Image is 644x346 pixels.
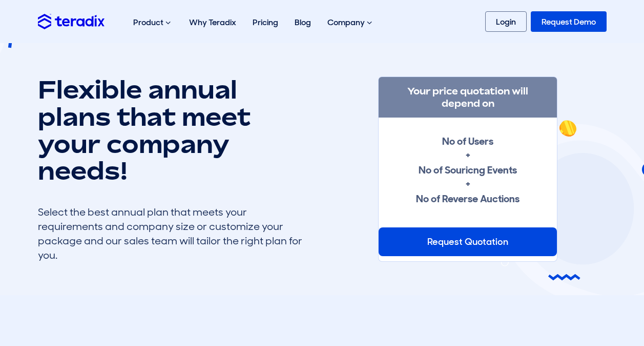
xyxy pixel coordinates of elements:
div: Product [125,6,181,39]
div: Company [319,6,382,39]
img: Teradix logo [38,14,105,29]
a: Why Teradix [181,6,244,39]
a: Blog [286,6,319,39]
div: Select the best annual plan that meets your requirements and company size or customize your packa... [38,205,304,262]
a: Login [485,11,527,32]
h3: Your price quotation will depend on [379,77,557,118]
a: Pricing [244,6,286,39]
a: Request Demo [531,11,607,32]
h1: Flexible annual plans that meet your company needs! [38,76,304,184]
strong: No of Users + No of Souricng Events + No of Reverse Auctions [416,134,520,205]
div: Request Quotation [379,227,557,256]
